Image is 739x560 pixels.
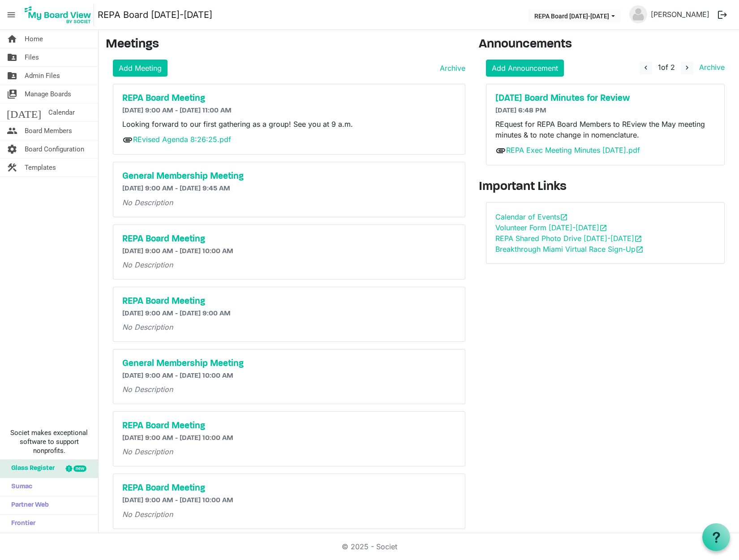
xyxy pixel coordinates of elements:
span: Societ makes exceptional software to support nonprofits. [4,428,94,455]
button: logout [713,5,732,24]
span: folder_shared [7,48,17,66]
a: REPA Board Meeting [122,421,456,431]
p: No Description [122,509,456,520]
span: people [7,122,17,140]
span: [DATE] [7,103,41,121]
span: Admin Files [25,67,60,85]
h3: Important Links [479,180,732,195]
a: REPA Shared Photo Drive [DATE]-[DATE]open_in_new [495,234,642,243]
h6: [DATE] 9:00 AM - [DATE] 10:00 AM [122,434,456,443]
span: Board Members [25,122,72,140]
a: Add Meeting [113,60,168,77]
p: No Description [122,259,456,270]
span: 1 [658,63,661,72]
a: REvised Agenda 8:26:25.pdf [133,135,231,144]
span: Files [25,48,39,66]
a: [PERSON_NAME] [647,5,713,23]
h6: [DATE] 9:00 AM - [DATE] 9:00 AM [122,310,456,318]
a: Volunteer Form [DATE]-[DATE]open_in_new [495,223,607,232]
span: navigate_next [683,64,691,72]
a: REPA Board [DATE]-[DATE] [98,6,212,24]
span: construction [7,159,17,177]
span: open_in_new [599,224,607,232]
span: open_in_new [636,246,644,254]
span: Manage Boards [25,85,71,103]
a: Calendar of Eventsopen_in_new [495,212,568,221]
span: folder_shared [7,67,17,85]
a: REPA Exec Meeting Minutes [DATE].pdf [506,146,640,155]
a: Archive [436,63,465,73]
a: REPA Board Meeting [122,234,456,245]
button: REPA Board 2025-2026 dropdownbutton [528,9,621,22]
a: © 2025 - Societ [342,542,397,551]
a: REPA Board Meeting [122,296,456,307]
span: of 2 [658,63,675,72]
h3: Announcements [479,37,732,52]
span: menu [3,6,20,23]
span: Home [25,30,43,48]
span: open_in_new [560,213,568,221]
span: navigate_before [642,64,650,72]
p: No Description [122,446,456,457]
span: Partner Web [7,496,49,514]
div: new [73,465,86,472]
h6: [DATE] 9:00 AM - [DATE] 10:00 AM [122,372,456,380]
p: REquest for REPA Board Members to REview the May meeting minutes & to note change in nomenclature. [495,119,715,140]
button: navigate_before [640,61,652,75]
span: home [7,30,17,48]
p: Looking forward to our first gathering as a group! See you at 9 a.m. [122,119,456,129]
a: Add Announcement [486,60,564,77]
span: Glass Register [7,460,55,478]
span: attachment [122,134,133,145]
span: [DATE] 6:48 PM [495,107,546,114]
img: My Board View Logo [22,4,94,26]
span: open_in_new [634,235,642,243]
p: No Description [122,197,456,208]
span: attachment [495,145,506,156]
span: settings [7,140,17,158]
a: REPA Board Meeting [122,483,456,494]
a: General Membership Meeting [122,171,456,182]
button: navigate_next [681,61,693,75]
h3: Meetings [106,37,465,52]
a: My Board View Logo [22,4,98,26]
h6: [DATE] 9:00 AM - [DATE] 9:45 AM [122,185,456,193]
img: no-profile-picture.svg [629,5,647,23]
h6: [DATE] 9:00 AM - [DATE] 10:00 AM [122,496,456,505]
span: Sumac [7,478,32,496]
span: Calendar [48,103,75,121]
a: [DATE] Board Minutes for Review [495,93,715,104]
h6: [DATE] 9:00 AM - [DATE] 11:00 AM [122,107,456,115]
a: REPA Board Meeting [122,93,456,104]
a: General Membership Meeting [122,358,456,369]
span: Board Configuration [25,140,84,158]
span: Templates [25,159,56,177]
a: Breakthrough Miami Virtual Race Sign-Upopen_in_new [495,245,644,254]
span: switch_account [7,85,17,103]
a: Archive [696,63,725,72]
span: Frontier [7,515,35,533]
p: No Description [122,384,456,395]
p: No Description [122,322,456,332]
h6: [DATE] 9:00 AM - [DATE] 10:00 AM [122,247,456,256]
